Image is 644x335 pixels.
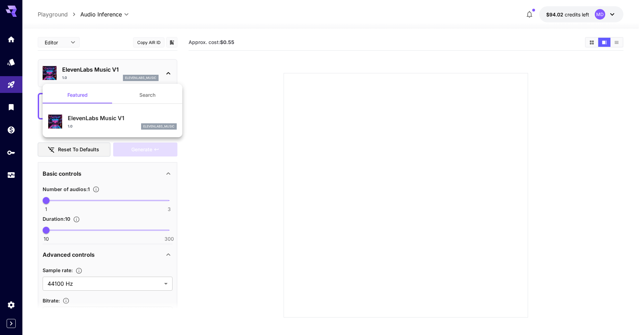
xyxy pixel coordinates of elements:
[143,124,175,129] p: elevenlabs_music
[48,111,177,132] div: ElevenLabs Music V11.0elevenlabs_music
[112,87,182,103] button: Search
[43,87,112,103] button: Featured
[68,114,177,122] p: ElevenLabs Music V1
[68,124,73,129] p: 1.0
